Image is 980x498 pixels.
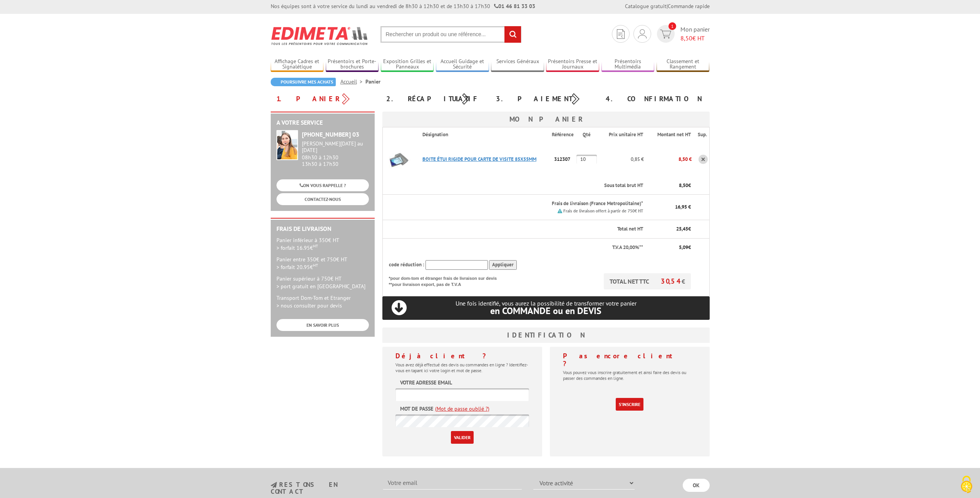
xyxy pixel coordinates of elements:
[313,262,318,268] sup: HT
[675,204,691,210] span: 16,95 €
[326,58,379,71] a: Présentoirs et Porte-brochures
[655,25,710,43] a: devis rapide 1 Mon panier 8,50€ HT
[576,127,599,142] th: Qté
[650,182,690,189] p: €
[276,130,298,160] img: widget-service.jpg
[953,472,980,498] button: Cookies (fenêtre modale)
[644,152,691,166] p: 8,50 €
[638,29,647,38] img: devis rapide
[276,319,369,331] a: EN SAVOIR PLUS
[400,379,452,386] label: Votre adresse email
[276,302,342,309] span: > nous consulter pour devis
[601,58,655,71] a: Présentoirs Multimédia
[302,140,369,154] div: [PERSON_NAME][DATE] au [DATE]
[302,140,369,167] div: 08h30 à 12h30 13h30 à 17h30
[668,3,710,10] a: Commande rapide
[680,34,710,43] span: € HT
[271,92,380,106] div: 1. Panier
[436,58,489,71] a: Accueil Guidage et Sécurité
[679,244,688,251] span: 5,09
[276,244,318,251] span: > forfait 16.95€
[650,244,690,251] p: €
[382,300,710,316] p: Une fois identifié, vous aurez la possibilité de transformer votre panier
[680,34,692,42] span: 8,50
[416,127,552,142] th: Désignation
[380,92,490,106] div: 2. Récapitulatif
[668,22,676,30] span: 1
[683,479,710,492] input: OK
[558,209,562,213] img: picto.png
[600,92,710,106] div: 4. Confirmation
[451,431,474,444] input: Valider
[625,3,667,10] a: Catalogue gratuit
[692,127,709,142] th: Sup.
[389,273,504,287] p: *pour dom-tom et étranger frais de livraison sur devis **pour livraison export, pas de T.V.A
[382,112,710,127] h3: Mon panier
[276,179,369,191] a: ON VOUS RAPPELLE ?
[660,30,671,38] img: devis rapide
[616,398,643,411] a: S'inscrire
[389,261,424,268] span: code réduction :
[604,273,691,289] p: TOTAL NET TTC €
[676,226,688,232] span: 25,45
[389,244,643,251] p: T.V.A 20,00%**
[271,481,372,495] h3: restons en contact
[650,226,690,233] p: €
[552,131,576,139] p: Référence
[276,236,369,252] p: Panier inférieur à 350€ HT
[380,26,521,43] input: Rechercher un produit ou une référence...
[489,260,517,270] input: Appliquer
[563,369,697,381] p: Vous pouvez vous inscrire gratuitement et ainsi faire des devis ou passer des commandes en ligne.
[563,352,697,368] h4: Pas encore client ?
[416,177,644,195] th: Sous total brut HT
[680,25,710,43] span: Mon panier
[617,29,625,39] img: devis rapide
[552,152,576,166] p: 312307
[422,156,536,162] a: BOITE éTUI RIGIDE POUR CARTE DE VISITE 85X55MM
[276,283,365,290] span: > port gratuit en [GEOGRAPHIC_DATA]
[661,277,682,286] span: 30,54
[381,58,434,71] a: Exposition Grilles et Panneaux
[302,130,359,138] strong: [PHONE_NUMBER] 03
[382,328,710,343] h3: Identification
[276,264,318,271] span: > forfait 20.95€
[276,256,369,271] p: Panier entre 350€ et 750€ HT
[490,305,601,317] span: en COMMANDE ou en DEVIS
[395,362,529,373] p: Vous avez déjà effectué des devis ou commandes en ligne ? Identifiez-vous en tapant ici votre log...
[650,131,690,139] p: Montant net HT
[276,226,369,232] h2: Frais de Livraison
[340,78,365,85] a: Accueil
[605,131,643,139] p: Prix unitaire HT
[546,58,599,71] a: Présentoirs Presse et Journaux
[271,2,535,10] div: Nos équipes sont à votre service du lundi au vendredi de 8h30 à 12h30 et de 13h30 à 17h30
[365,78,380,85] li: Panier
[276,193,369,205] a: CONTACTEZ-NOUS
[389,226,643,233] p: Total net HT
[271,22,369,50] img: Edimeta
[313,243,318,249] sup: HT
[276,294,369,309] p: Transport Dom-Tom et Etranger
[400,405,433,413] label: Mot de passe
[494,3,535,10] strong: 01 46 81 33 03
[504,26,521,43] input: rechercher
[491,58,544,71] a: Services Généraux
[490,92,600,106] div: 3. Paiement
[271,58,324,71] a: Affichage Cadres et Signalétique
[435,405,489,413] a: (Mot de passe oublié ?)
[679,182,688,189] span: 8,50
[276,275,369,290] p: Panier supérieur à 750€ HT
[383,144,414,175] img: BOITE éTUI RIGIDE POUR CARTE DE VISITE 85X55MM
[957,475,976,494] img: Cookies (fenêtre modale)
[657,58,710,71] a: Classement et Rangement
[276,119,369,126] h2: A votre service
[271,78,336,86] a: Poursuivre mes achats
[271,482,277,488] img: newsletter.jpg
[383,476,522,490] input: Votre email
[599,152,644,166] p: 0,85 €
[563,208,643,214] small: Frais de livraison offert à partir de 750€ HT
[625,2,710,10] div: |
[422,200,643,207] p: Frais de livraison (France Metropolitaine)*
[395,352,529,360] h4: Déjà client ?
